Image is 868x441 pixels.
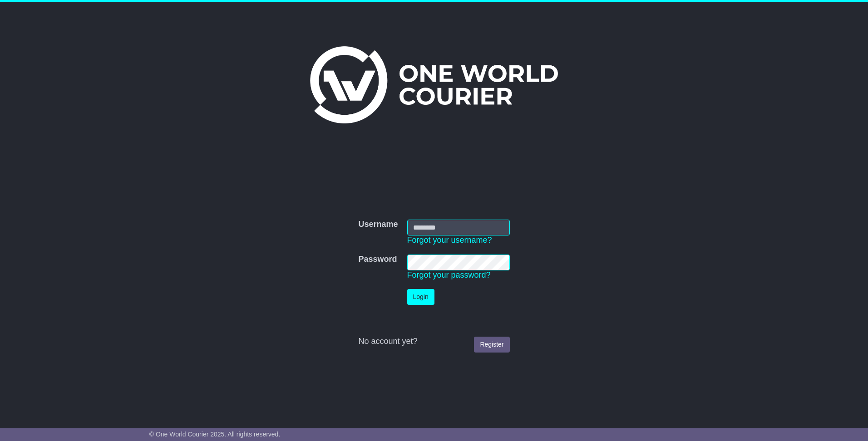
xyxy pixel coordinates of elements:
a: Forgot your username? [407,235,492,245]
label: Password [358,255,397,265]
label: Username [358,220,398,230]
button: Login [407,289,434,305]
a: Register [474,337,509,353]
div: No account yet? [358,337,509,347]
span: © One World Courier 2025. All rights reserved. [149,431,281,438]
a: Forgot your password? [407,270,491,279]
img: One World [310,46,558,123]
